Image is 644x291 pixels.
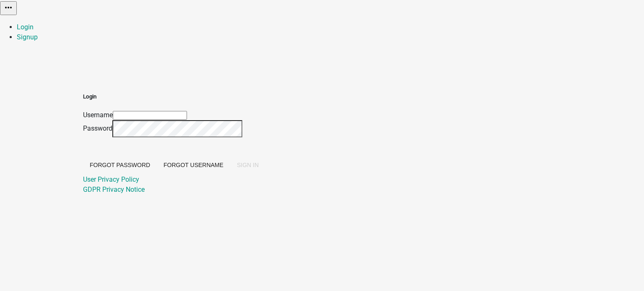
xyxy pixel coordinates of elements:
[17,23,34,31] a: Login
[237,162,259,168] span: SIGN IN
[83,185,145,193] a: GDPR Privacy Notice
[83,157,157,173] button: Forgot Password
[157,157,230,173] button: Forgot Username
[83,175,139,183] a: User Privacy Policy
[83,93,265,101] h5: Login
[83,111,113,119] label: Username
[83,124,112,132] label: Password
[17,33,38,41] a: Signup
[230,157,265,173] button: SIGN IN
[3,3,13,13] i: more_horiz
